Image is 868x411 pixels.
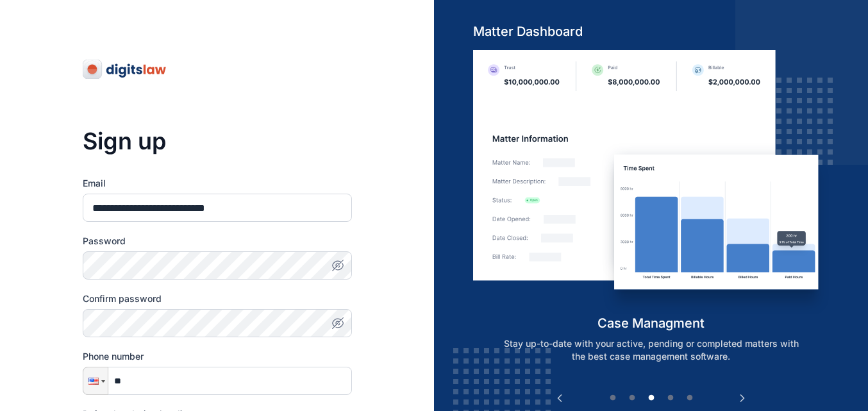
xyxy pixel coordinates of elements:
button: 1 [606,392,619,405]
button: 4 [664,392,677,405]
label: Password [83,235,352,247]
img: case-management [473,50,829,314]
label: Confirm password [83,292,352,305]
label: Phone number [83,350,352,363]
label: Email [83,177,352,190]
button: 3 [645,392,658,405]
div: United States: + 1 [83,367,108,394]
img: digitslaw-logo [83,59,167,80]
button: Next [736,392,749,405]
button: Previous [553,392,566,405]
h5: Matter Dashboard [473,22,829,40]
button: 2 [626,392,638,405]
h3: Sign up [83,128,352,154]
h5: case managment [473,314,829,332]
button: 5 [683,392,696,405]
p: Stay up-to-date with your active, pending or completed matters with the best case management soft... [487,337,815,363]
